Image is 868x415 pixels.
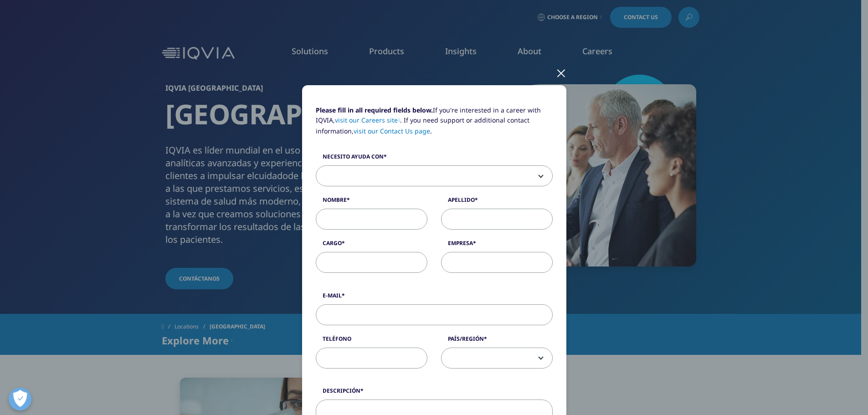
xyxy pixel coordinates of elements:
label: Teléfono [316,335,427,348]
label: Empresa [441,239,553,252]
label: Descripción [316,387,553,400]
label: Nombre [316,196,427,209]
label: E-Mail [316,292,553,304]
label: País/Región [441,335,553,348]
label: Cargo [316,239,427,252]
strong: Please fill in all required fields below. [316,106,433,114]
a: visit our Contact Us page [354,127,430,135]
button: Abrir preferencias [9,388,31,410]
p: If you're interested in a career with IQVIA, . If you need support or additional contact informat... [316,105,553,143]
label: Apellido [441,196,553,209]
a: visit our Careers site [335,116,401,124]
label: Necesito ayuda con [316,153,553,165]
